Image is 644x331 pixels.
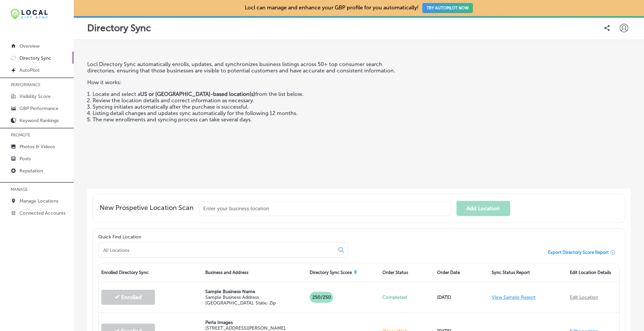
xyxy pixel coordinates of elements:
label: Quick Find Location [98,234,141,240]
li: Syncing initiates automatically after the purchase is successful. [93,104,410,110]
div: Business and Address [203,263,307,282]
span: New Prospetive Location Scan [100,204,194,216]
p: Directory Sync [87,22,151,34]
p: How it works: [87,74,410,86]
p: Connected Accounts [19,210,65,216]
li: The new enrollments and syncing process can take several days. [93,116,410,123]
div: Order Date [434,263,489,282]
p: GBP Performance [19,106,58,111]
p: Keyword Rankings [19,118,59,123]
p: Sample Business Name [205,289,304,294]
p: Overview [19,43,40,49]
div: Edit Location Details [567,263,619,282]
p: Completed [382,294,432,300]
p: Reputation [19,168,43,174]
p: AutoPilot [19,67,40,73]
p: Posts [19,156,31,162]
div: Directory Sync Score [307,263,380,282]
p: [GEOGRAPHIC_DATA], State, Zip [205,300,304,306]
p: Directory Sync [19,55,51,61]
iframe: Locl: Directory Sync Overview [415,61,631,182]
p: Sample Business Address [205,294,304,300]
span: Export Directory Score Report [548,250,609,255]
p: Photos & Videos [19,144,55,150]
input: Enter your business location [199,201,451,216]
p: Manage Locations [19,198,58,204]
input: All Locations [103,247,333,253]
div: Order Status [380,263,434,282]
p: Perla Images [205,320,304,325]
li: Review the location details and correct information as necessary. [93,97,410,104]
p: 250/250 [310,292,333,303]
a: View Sample Report [492,294,536,300]
div: Enrolled Directory Sync [99,263,203,282]
div: Sync Status Report [489,263,567,282]
img: 12321ecb-abad-46dd-be7f-2600e8d3409flocal-city-sync-logo-rectangle.png [11,9,48,19]
li: Listing detail changes and updates sync automatically for the following 12 months. [93,110,410,116]
p: Visibility Score [19,94,51,99]
button: Add Location [457,201,510,216]
button: Enrolled [101,290,155,305]
strong: US or [GEOGRAPHIC_DATA]-based location(s) [140,91,255,97]
li: Locate and select a from the list below. [93,91,410,97]
a: Edit Location [570,294,598,300]
button: TRY AUTOPILOT NOW [422,3,473,13]
div: [DATE] [434,288,489,307]
p: Locl Directory Sync automatically enrolls, updates, and synchronizes business listings across 50+... [87,61,410,74]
